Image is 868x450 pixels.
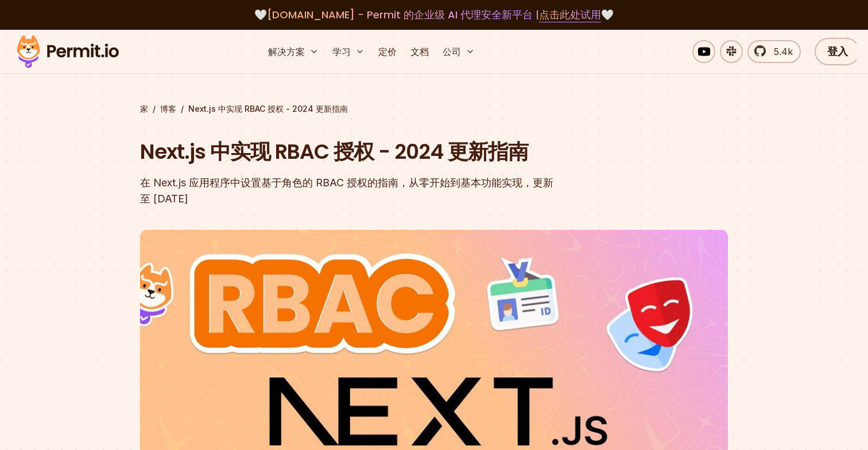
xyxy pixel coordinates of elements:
font: 文档 [410,46,429,57]
font: 登入 [827,44,847,58]
font: 家 [140,104,148,114]
a: 定价 [374,40,401,63]
font: / [181,104,184,114]
button: 学习 [328,40,369,63]
font: 在 Next.js 应用程序中设置基于角色的 RBAC 授权的指南，从零开始到基本功能实现，更新至 [DATE] [140,177,553,205]
a: 登入 [815,38,860,65]
button: 公司 [438,40,479,63]
font: 学习 [332,46,351,57]
font: [DOMAIN_NAME] - Permit 的企业级 AI 代理安全新平台 | [267,7,539,22]
font: 定价 [378,46,397,57]
span: 5.4k [767,45,793,58]
font: 解决方案 [268,46,305,57]
font: 🤍 [601,7,614,22]
font: 博客 [160,104,176,114]
button: 解决方案 [263,40,323,63]
a: 博客 [160,103,176,115]
a: 点击此处试用 [539,7,601,22]
font: 公司 [443,46,461,57]
img: Permit logo [11,32,124,71]
font: 🤍 [254,7,267,22]
font: 点击此处试用 [539,7,601,22]
a: 文档 [406,40,433,63]
font: Next.js 中实现 RBAC 授权 - 2024 更新指南 [140,137,528,166]
font: / [153,104,156,114]
a: 家 [140,103,148,115]
a: 5.4k [747,40,801,63]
